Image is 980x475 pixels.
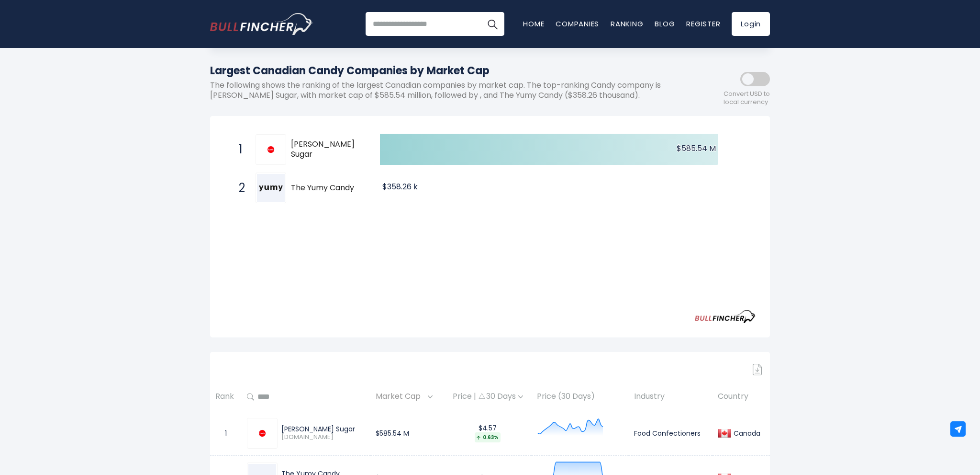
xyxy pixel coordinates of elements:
td: Food Confectioners [629,411,713,455]
a: Register [686,19,720,29]
div: Price | 30 Days [449,392,526,402]
div: [PERSON_NAME] Sugar [281,425,365,433]
span: Market Cap [376,389,425,404]
span: [PERSON_NAME] Sugar [291,139,363,160]
a: Login [732,12,770,36]
text: $585.54 M [677,143,716,154]
span: The Yumy Candy [291,183,363,193]
img: Rogers Sugar [267,146,275,153]
button: Search [480,12,504,36]
a: Blog [655,19,675,29]
img: The Yumy Candy [257,174,285,202]
th: Rank [210,383,242,411]
a: Ranking [611,19,643,29]
th: Price (30 Days) [532,383,629,411]
div: $4.57 [449,424,526,442]
p: The following shows the ranking of the largest Canadian companies by market cap. The top-ranking ... [210,81,684,101]
td: $585.54 M [370,411,444,455]
span: [DOMAIN_NAME] [281,433,365,441]
a: Go to homepage [210,13,313,35]
th: Country [713,383,770,411]
span: 1 [234,141,244,158]
span: 2 [234,180,244,196]
div: Canada [731,429,760,438]
img: RSI.TO.png [258,429,266,437]
text: $358.26 k [382,181,418,192]
th: Industry [629,383,713,411]
img: Bullfincher logo [210,13,313,35]
a: Home [523,19,544,29]
a: Companies [556,19,599,29]
td: 1 [210,411,242,455]
h1: Largest Canadian Candy Companies by Market Cap [210,63,684,79]
span: Convert USD to local currency [724,90,770,106]
div: 0.63% [475,432,501,442]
